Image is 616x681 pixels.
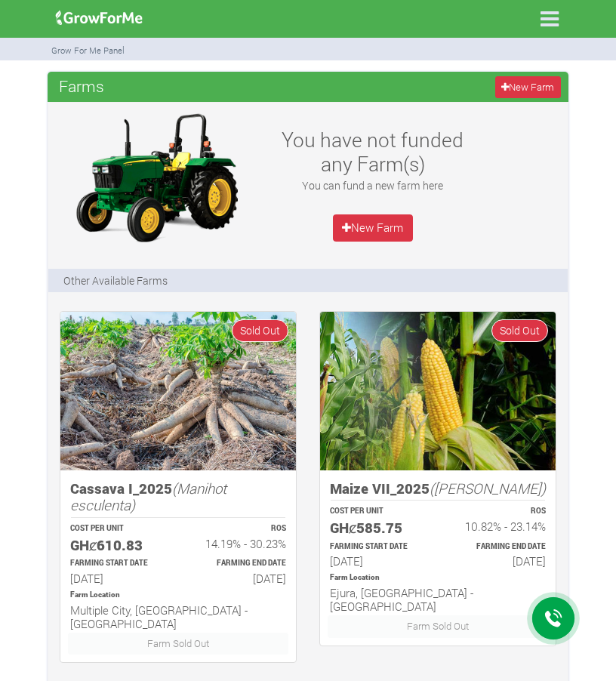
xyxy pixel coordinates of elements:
[330,480,546,498] h5: Maize VII_2025
[491,319,548,341] span: Sold Out
[70,603,286,630] h6: Multiple City, [GEOGRAPHIC_DATA] - [GEOGRAPHIC_DATA]
[451,506,546,517] p: ROS
[320,312,556,470] img: growforme image
[70,480,286,514] h5: Cassava I_2025
[330,572,546,584] p: Location of Farm
[451,554,546,568] h6: [DATE]
[55,71,108,101] span: Farms
[330,506,424,517] p: COST PER UNIT
[451,519,546,533] h6: 10.82% - 23.14%
[192,572,286,585] h6: [DATE]
[60,312,296,470] img: growforme image
[70,523,165,535] p: COST PER UNIT
[279,177,468,193] p: You can fund a new farm here
[279,128,468,175] h3: You have not funded any Farm(s)
[430,479,546,498] i: ([PERSON_NAME])
[70,479,226,515] i: (Manihot esculenta)
[330,541,424,553] p: Estimated Farming Start Date
[51,45,125,56] small: Grow For Me Panel
[232,319,288,341] span: Sold Out
[192,558,286,569] p: Estimated Farming End Date
[70,558,165,569] p: Estimated Farming Start Date
[70,537,165,554] h5: GHȼ610.83
[330,586,546,613] h6: Ejura, [GEOGRAPHIC_DATA] - [GEOGRAPHIC_DATA]
[62,109,251,245] img: growforme image
[330,519,424,537] h5: GHȼ585.75
[451,541,546,553] p: Estimated Farming End Date
[330,554,424,568] h6: [DATE]
[63,273,168,288] p: Other Available Farms
[192,523,286,535] p: ROS
[70,590,286,601] p: Location of Farm
[495,76,561,98] a: New Farm
[51,3,148,33] img: growforme image
[192,537,286,550] h6: 14.19% - 30.23%
[333,214,413,242] a: New Farm
[70,572,165,585] h6: [DATE]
